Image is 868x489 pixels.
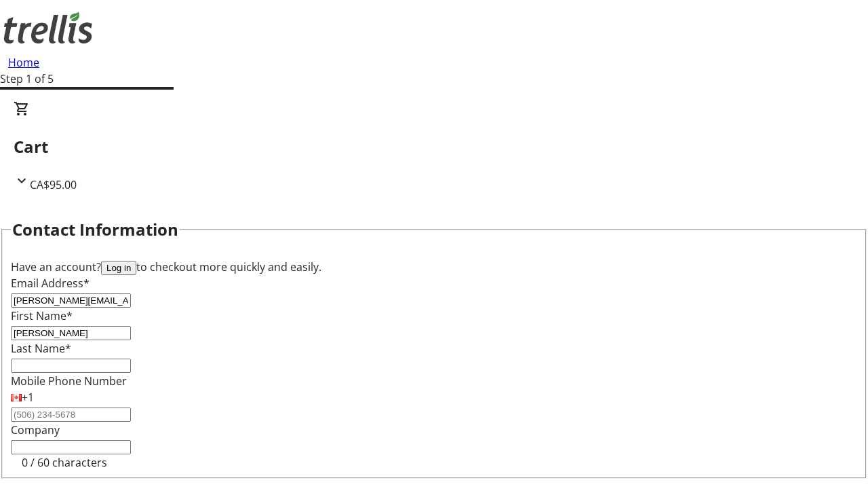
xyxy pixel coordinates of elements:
input: (506) 234-5678 [11,407,131,422]
button: Log in [101,261,136,275]
label: Company [11,422,60,437]
label: First Name* [11,308,73,323]
tr-character-limit: 0 / 60 characters [22,455,107,470]
label: Email Address* [11,276,90,291]
div: Have an account? to checkout more quickly and easily. [11,259,857,275]
h2: Cart [14,134,854,159]
span: CA$95.00 [30,177,77,192]
label: Mobile Phone Number [11,374,127,388]
div: CartCA$95.00 [14,101,854,193]
label: Last Name* [11,341,71,356]
h2: Contact Information [12,217,178,242]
